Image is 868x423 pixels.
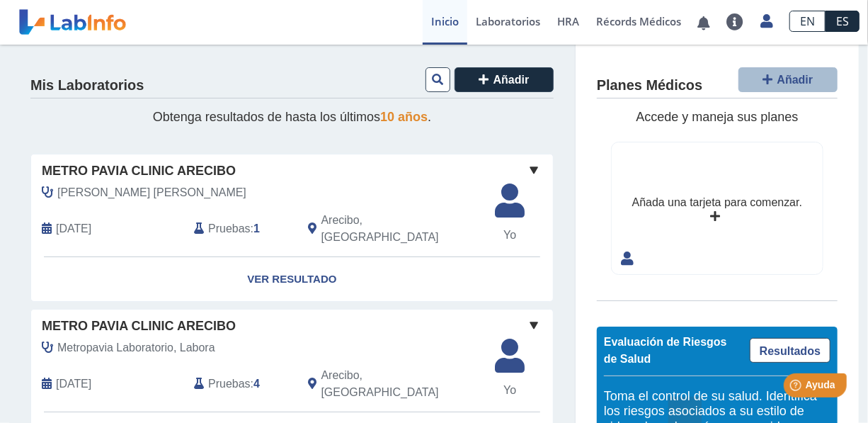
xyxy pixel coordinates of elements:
span: Metro Pavia Clinic Arecibo [42,317,236,336]
a: EN [789,11,826,32]
h4: Mis Laboratorios [30,77,144,94]
div: : [183,212,297,246]
span: Evaluación de Riesgos de Salud [604,336,727,365]
iframe: Help widget launcher [742,368,852,407]
h4: Planes Médicos [597,77,702,94]
span: Añadir [777,74,813,86]
span: Metro Pavia Clinic Arecibo [42,162,236,181]
b: 1 [253,222,260,235]
span: Pruebas [208,220,250,237]
button: Añadir [738,67,838,92]
span: Ayala Caminero, Agusto [57,184,246,201]
span: 10 años [380,110,428,124]
button: Añadir [455,67,554,92]
span: Yo [486,227,533,244]
span: Pruebas [208,376,250,393]
span: Accede y maneja sus planes [636,110,798,124]
div: : [183,367,297,401]
span: HRA [557,14,579,28]
span: Yo [486,382,533,399]
a: Ver Resultado [31,257,553,302]
b: 4 [253,378,260,390]
span: Metropavia Laboratorio, Labora [57,339,215,356]
span: Arecibo, PR [321,367,478,401]
span: Añadir [493,74,530,86]
span: 2025-07-23 [56,220,91,237]
a: Resultados [750,338,830,363]
a: ES [826,11,860,32]
span: Arecibo, PR [321,212,478,246]
span: Obtenga resultados de hasta los últimos . [153,110,431,124]
span: 2025-04-21 [56,376,91,393]
div: Añada una tarjeta para comenzar. [632,194,802,211]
